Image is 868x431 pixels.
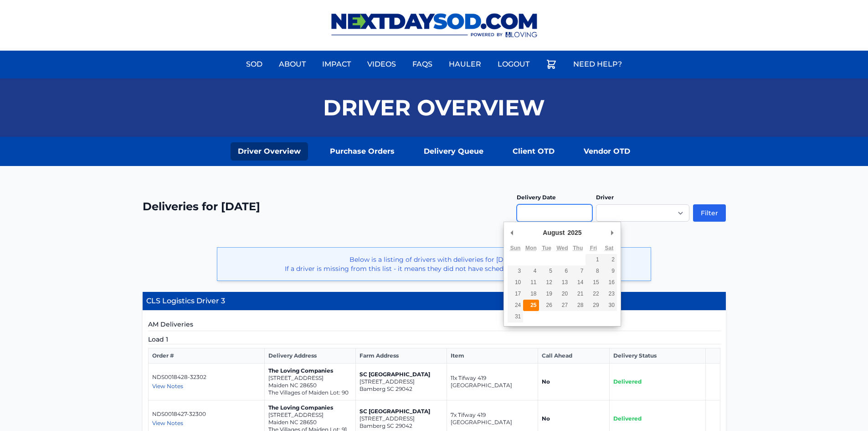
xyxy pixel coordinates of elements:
[523,265,539,277] button: 4
[590,245,597,251] abbr: Friday
[443,53,487,75] a: Hauler
[505,142,562,161] a: Client OTD
[360,415,443,422] p: [STREET_ADDRESS]
[555,300,570,311] button: 27
[447,363,538,400] td: 11x Tifway 419 [GEOGRAPHIC_DATA]
[613,378,642,385] span: Delivered
[508,226,517,239] button: Previous Month
[362,53,401,75] a: Videos
[542,415,550,422] strong: No
[517,194,556,201] label: Delivery Date
[586,277,601,288] button: 15
[360,422,443,430] p: Bamberg SC 29042
[510,245,521,251] abbr: Sunday
[355,348,447,363] th: Farm Address
[148,335,720,344] h5: Load 1
[586,300,601,311] button: 29
[601,254,617,265] button: 2
[143,199,260,214] h2: Deliveries for [DATE]
[539,288,555,300] button: 19
[555,288,570,300] button: 20
[264,348,355,363] th: Delivery Address
[231,142,308,161] a: Driver Overview
[523,277,539,288] button: 11
[241,53,268,75] a: Sod
[268,374,352,382] p: [STREET_ADDRESS]
[570,288,586,300] button: 21
[556,245,568,251] abbr: Wednesday
[586,265,601,277] button: 8
[608,226,617,239] button: Next Month
[568,53,627,75] a: Need Help?
[570,265,586,277] button: 7
[523,288,539,300] button: 18
[523,300,539,311] button: 25
[508,265,523,277] button: 3
[508,300,523,311] button: 24
[539,300,555,311] button: 26
[573,245,583,251] abbr: Thursday
[539,277,555,288] button: 12
[152,374,261,381] p: NDS0018428-32302
[360,378,443,385] p: [STREET_ADDRESS]
[538,348,610,363] th: Call Ahead
[492,53,535,75] a: Logout
[268,389,352,396] p: The Villages of Maiden Lot: 90
[693,204,726,222] button: Filter
[555,265,570,277] button: 6
[508,277,523,288] button: 10
[268,382,352,389] p: Maiden NC 28650
[268,367,352,374] p: The Loving Companies
[542,378,550,385] strong: No
[268,411,352,419] p: [STREET_ADDRESS]
[539,265,555,277] button: 5
[152,383,183,389] span: View Notes
[152,420,183,426] span: View Notes
[566,226,583,239] div: 2025
[586,288,601,300] button: 22
[360,371,443,378] p: SC [GEOGRAPHIC_DATA]
[273,53,311,75] a: About
[541,226,566,239] div: August
[407,53,438,75] a: FAQs
[323,97,545,119] h1: Driver Overview
[508,311,523,322] button: 31
[447,348,538,363] th: Item
[508,288,523,300] button: 17
[542,245,551,251] abbr: Tuesday
[605,245,613,251] abbr: Saturday
[143,292,726,311] h4: CLS Logistics Driver 3
[601,265,617,277] button: 9
[148,320,720,331] h5: AM Deliveries
[517,204,592,222] input: Use the arrow keys to pick a date
[317,53,356,75] a: Impact
[576,142,637,161] a: Vendor OTD
[360,408,443,415] p: SC [GEOGRAPHIC_DATA]
[613,415,642,422] span: Delivered
[586,254,601,265] button: 1
[268,419,352,426] p: Maiden NC 28650
[525,245,537,251] abbr: Monday
[360,385,443,393] p: Bamberg SC 29042
[570,277,586,288] button: 14
[596,194,614,201] label: Driver
[601,300,617,311] button: 30
[601,277,617,288] button: 16
[148,348,264,363] th: Order #
[323,142,402,161] a: Purchase Orders
[610,348,705,363] th: Delivery Status
[601,288,617,300] button: 23
[268,404,352,411] p: The Loving Companies
[225,255,643,273] p: Below is a listing of drivers with deliveries for [DATE]. If a driver is missing from this list -...
[152,410,261,418] p: NDS0018427-32300
[555,277,570,288] button: 13
[570,300,586,311] button: 28
[416,142,491,161] a: Delivery Queue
